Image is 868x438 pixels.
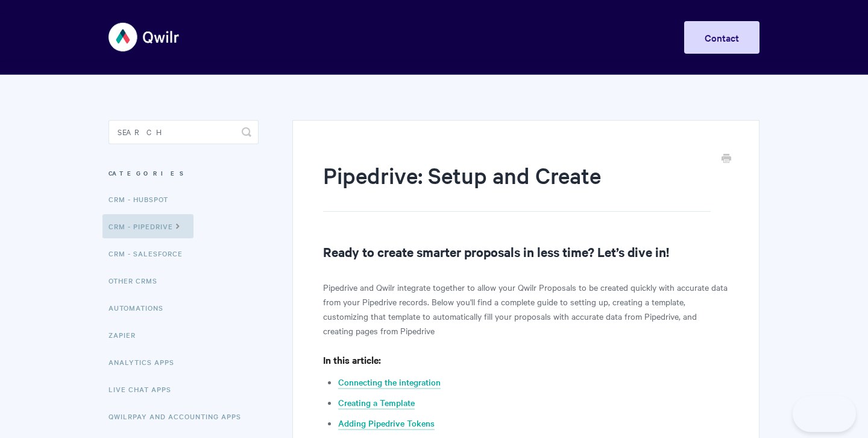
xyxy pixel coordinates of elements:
[108,350,183,374] a: Analytics Apps
[108,241,192,265] a: CRM - Salesforce
[323,280,729,338] p: Pipedrive and Qwilr integrate together to allow your Qwilr Proposals to be created quickly with a...
[108,377,180,401] a: Live Chat Apps
[108,404,250,428] a: QwilrPay and Accounting Apps
[684,21,759,54] a: Contact
[323,160,711,212] h1: Pipedrive: Setup and Create
[338,417,435,430] a: Adding Pipedrive Tokens
[108,162,259,184] h3: Categories
[722,153,731,166] a: Print this Article
[108,323,145,347] a: Zapier
[102,214,193,238] a: CRM - Pipedrive
[108,120,259,144] input: Search
[108,14,180,60] img: Qwilr Help Center
[108,268,166,293] a: Other CRMs
[108,296,172,320] a: Automations
[323,352,729,367] h4: In this article:
[338,376,441,389] a: Connecting the integration
[793,396,856,432] iframe: Toggle Customer Support
[108,187,177,211] a: CRM - HubSpot
[338,396,415,410] a: Creating a Template
[323,242,729,261] h2: Ready to create smarter proposals in less time? Let’s dive in!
